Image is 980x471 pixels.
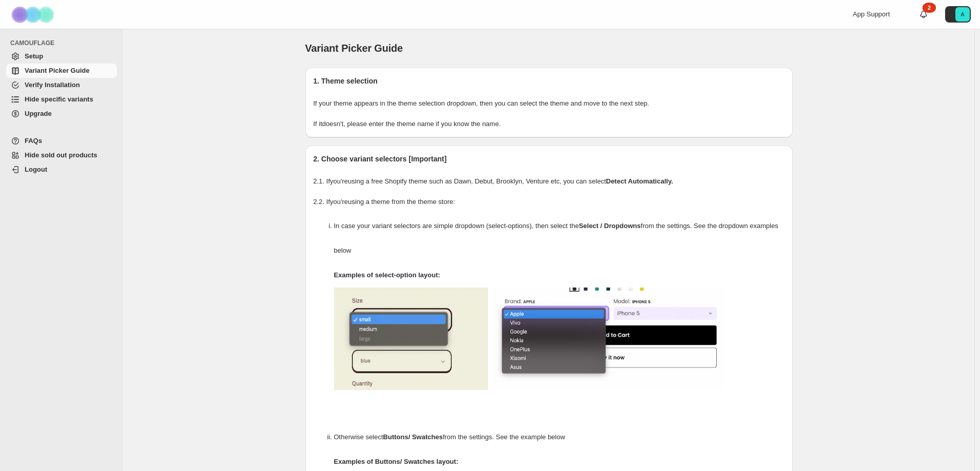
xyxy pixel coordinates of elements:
span: Hide specific variants [25,95,93,103]
a: Setup [6,49,117,64]
h2: 2. Choose variant selectors [Important] [313,154,785,164]
strong: Select / Dropdowns [579,222,641,230]
a: Hide sold out products [6,148,117,162]
img: camouflage-select-options-2 [493,288,724,390]
strong: Examples of select-option layout: [334,271,440,279]
h2: 1. Theme selection [313,76,785,86]
span: Logout [25,166,47,173]
img: Camouflage [8,1,60,29]
a: Variant Picker Guide [6,64,117,78]
strong: Detect Automatically. [606,177,673,185]
a: 2 [918,9,929,19]
p: If your theme appears in the theme selection dropdown, then you can select the theme and move to ... [313,98,785,109]
button: Avatar with initials A [945,6,971,23]
a: Verify Installation [6,78,117,92]
span: Avatar with initials A [955,7,970,22]
span: Setup [25,52,43,60]
a: Upgrade [6,107,117,121]
a: FAQs [6,134,117,148]
span: Variant Picker Guide [305,43,403,54]
div: 2 [923,3,936,13]
a: Hide specific variants [6,92,117,107]
a: Logout [6,162,117,177]
span: Variant Picker Guide [25,67,89,74]
p: In case your variant selectors are simple dropdown (select-options), then select the from the set... [334,214,785,263]
p: 2.1. If you're using a free Shopify theme such as Dawn, Debut, Brooklyn, Venture etc, you can select [313,176,785,187]
span: Upgrade [25,110,52,117]
span: App Support [853,10,890,18]
span: FAQs [25,137,42,145]
strong: Buttons/ Swatches [383,433,443,441]
p: Otherwise select from the settings. See the example below [334,425,785,449]
strong: Examples of Buttons/ Swatches layout: [334,458,459,465]
p: 2.2. If you're using a theme from the theme store: [313,197,785,207]
p: If it doesn't , please enter the theme name if you know the name. [313,119,785,129]
span: CAMOUFLAGE [10,39,118,47]
span: Verify Installation [25,81,80,89]
text: A [961,11,965,17]
img: camouflage-select-options [334,288,488,390]
span: Hide sold out products [25,151,97,159]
